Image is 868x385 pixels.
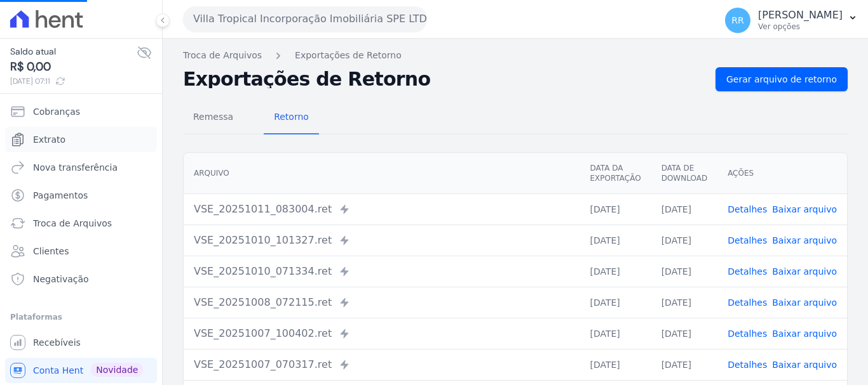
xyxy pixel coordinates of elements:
span: Extrato [33,133,65,146]
button: Villa Tropical Incorporação Imobiliária SPE LTDA [183,6,427,32]
td: [DATE] [651,256,717,287]
a: Clientes [5,238,157,264]
span: Saldo atual [10,45,137,58]
th: Data da Exportação [580,153,651,194]
a: Pagamentos [5,183,157,208]
p: Ver opções [758,22,843,32]
td: [DATE] [651,287,717,318]
td: [DATE] [651,193,717,225]
span: RR [731,16,743,25]
td: [DATE] [580,193,651,225]
span: Clientes [33,245,69,258]
div: VSE_20251007_070317.ret [194,357,569,372]
div: VSE_20251010_071334.ret [194,264,569,279]
span: Recebíveis [33,336,81,349]
td: [DATE] [651,225,717,256]
button: RR [PERSON_NAME] Ver opções [715,3,868,38]
th: Ações [717,153,847,194]
a: Cobranças [5,99,157,124]
span: Retorno [266,104,316,129]
span: Troca de Arquivos [33,217,112,230]
span: Remessa [186,104,241,129]
div: Plataformas [10,310,152,325]
a: Retorno [264,101,319,134]
span: Conta Hent [33,364,83,377]
a: Detalhes [728,297,767,308]
a: Detalhes [728,266,767,277]
span: Novidade [91,363,143,377]
span: Nova transferência [33,161,118,174]
a: Exportações de Retorno [295,49,402,62]
div: VSE_20251008_072115.ret [194,295,569,310]
div: VSE_20251010_101327.ret [194,233,569,248]
span: Gerar arquivo de retorno [726,73,837,86]
a: Baixar arquivo [772,235,837,245]
span: Cobranças [33,105,80,118]
a: Troca de Arquivos [183,49,262,62]
a: Negativação [5,266,157,292]
a: Baixar arquivo [772,360,837,370]
td: [DATE] [580,256,651,287]
td: [DATE] [580,225,651,256]
a: Baixar arquivo [772,329,837,339]
a: Detalhes [728,360,767,370]
td: [DATE] [580,287,651,318]
span: Negativação [33,273,89,285]
a: Remessa [183,101,243,134]
div: VSE_20251011_083004.ret [194,202,569,217]
th: Data de Download [651,153,717,194]
span: Pagamentos [33,189,88,202]
a: Baixar arquivo [772,204,837,214]
div: VSE_20251007_100402.ret [194,326,569,341]
a: Detalhes [728,235,767,245]
a: Baixar arquivo [772,266,837,277]
nav: Breadcrumb [183,49,848,62]
td: [DATE] [580,349,651,380]
a: Detalhes [728,204,767,214]
a: Nova transferência [5,155,157,180]
span: [DATE] 07:11 [10,75,137,87]
a: Recebíveis [5,330,157,355]
td: [DATE] [580,318,651,349]
a: Detalhes [728,329,767,339]
a: Conta Hent Novidade [5,358,157,383]
a: Baixar arquivo [772,297,837,308]
td: [DATE] [651,318,717,349]
h2: Exportações de Retorno [183,70,705,88]
p: [PERSON_NAME] [758,9,843,22]
a: Gerar arquivo de retorno [715,67,848,91]
td: [DATE] [651,349,717,380]
a: Extrato [5,127,157,152]
th: Arquivo [184,153,580,194]
a: Troca de Arquivos [5,211,157,236]
span: R$ 0,00 [10,58,137,75]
